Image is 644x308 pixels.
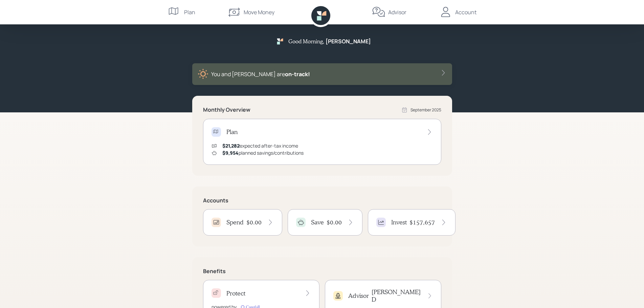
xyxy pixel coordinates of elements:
div: Account [455,8,476,16]
h4: $157,657 [409,219,435,226]
h4: $0.00 [246,219,262,226]
div: expected after-tax income [222,142,298,149]
div: Move Money [244,8,274,16]
h4: [PERSON_NAME] D [372,288,421,303]
h4: Protect [226,290,245,297]
img: sunny-XHVQM73Q.digested.png [198,69,208,80]
h4: Advisor [348,292,369,300]
h4: Invest [391,219,407,226]
h4: Save [311,219,324,226]
div: planned savings/contributions [222,149,304,156]
h5: Benefits [203,268,441,274]
div: Advisor [388,8,406,16]
span: $21,282 [222,142,240,149]
h4: $0.00 [327,219,342,226]
h5: Good Morning , [288,38,324,44]
h4: Plan [226,128,238,136]
div: You and [PERSON_NAME] are [211,70,310,78]
div: September 2025 [410,107,441,113]
h5: Accounts [203,197,441,204]
div: Plan [184,8,195,16]
span: $9,954 [222,150,239,156]
h5: [PERSON_NAME] [326,38,371,45]
span: on‑track! [285,70,310,78]
h5: Monthly Overview [203,107,250,113]
h4: Spend [226,219,244,226]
